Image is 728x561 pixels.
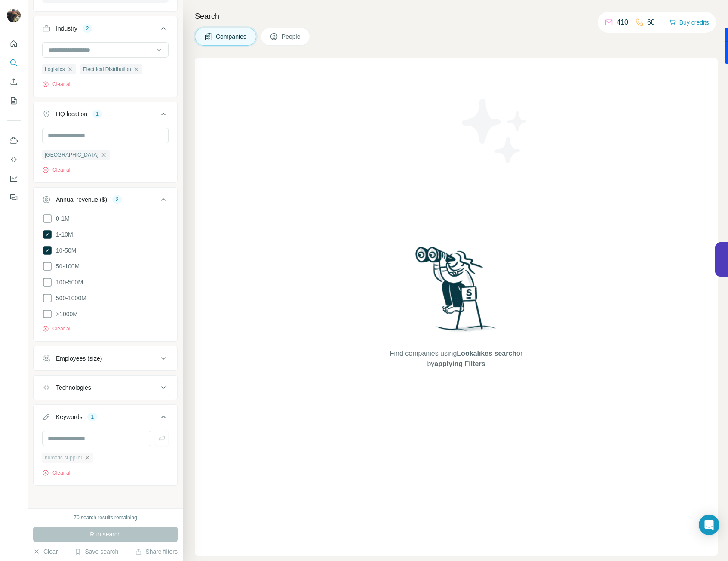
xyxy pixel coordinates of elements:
button: Share filters [135,547,178,556]
span: 50-100M [52,262,80,271]
span: applying Filters [434,360,485,367]
span: numatic supplier [45,454,82,462]
button: Clear all [42,80,71,88]
p: 410 [617,17,628,28]
div: Technologies [56,383,91,392]
button: Search [7,55,21,71]
div: 1 [87,413,97,421]
p: 60 [647,17,655,28]
img: Surfe Illustration - Stars [456,92,534,170]
button: Clear all [42,166,71,174]
div: HQ location [56,110,87,118]
button: Clear all [42,325,71,333]
button: Technologies [34,377,177,398]
span: Logistics [45,65,65,73]
button: Use Surfe API [7,152,21,167]
span: 1-10M [52,230,73,239]
div: 70 search results remaining [74,514,137,521]
div: 2 [83,25,92,32]
h4: Search [195,10,718,22]
button: Quick start [7,36,21,52]
img: Surfe Illustration - Woman searching with binoculars [412,244,501,340]
button: Industry2 [34,18,177,42]
span: 500-1000M [52,294,86,302]
div: Industry [56,24,77,33]
span: Find companies using or by [387,348,525,369]
span: Lookalikes search [457,350,516,357]
span: People [282,32,301,41]
button: Clear all [42,469,71,477]
button: My lists [7,93,21,108]
button: Enrich CSV [7,74,21,89]
span: Companies [216,32,247,41]
span: 10-50M [52,246,76,255]
div: Annual revenue ($) [56,195,107,204]
span: >1000M [52,310,78,318]
button: Clear [33,547,58,556]
div: 1 [92,110,102,118]
button: Use Surfe on LinkedIn [7,133,21,148]
button: Feedback [7,190,21,205]
div: 2 [112,196,122,203]
button: Buy credits [669,16,709,28]
button: Employees (size) [34,348,177,369]
button: Keywords1 [34,407,177,431]
div: Open Intercom Messenger [699,515,719,535]
div: Employees (size) [56,354,102,363]
button: Dashboard [7,171,21,186]
span: [GEOGRAPHIC_DATA] [45,151,98,159]
button: Annual revenue ($)2 [34,189,177,213]
span: Electrical Distribution [83,65,131,73]
button: Save search [74,547,118,556]
button: HQ location1 [34,104,177,128]
div: Keywords [56,413,82,421]
span: 0-1M [52,214,70,223]
img: Avatar [7,9,21,22]
span: 100-500M [52,278,83,287]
